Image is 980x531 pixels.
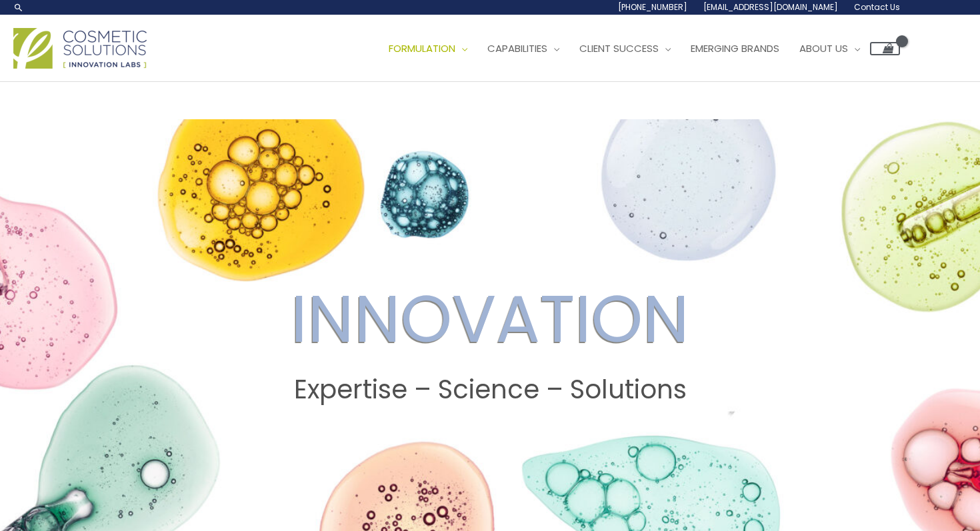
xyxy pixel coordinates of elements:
h2: INNOVATION [13,280,967,358]
a: Search icon link [13,2,24,13]
span: Formulation [389,41,455,55]
img: Cosmetic Solutions Logo [13,28,147,69]
a: About Us [789,29,870,69]
span: Client Success [579,41,659,55]
span: Contact Us [854,1,900,13]
a: Client Success [569,29,681,69]
span: [EMAIL_ADDRESS][DOMAIN_NAME] [703,1,838,13]
a: Emerging Brands [681,29,789,69]
span: About Us [799,41,848,55]
span: Capabilities [487,41,547,55]
span: Emerging Brands [691,41,779,55]
span: [PHONE_NUMBER] [618,1,687,13]
a: View Shopping Cart, empty [870,42,900,55]
a: Capabilities [477,29,569,69]
nav: Site Navigation [369,29,900,69]
a: Formulation [379,29,477,69]
h2: Expertise – Science – Solutions [13,374,967,405]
